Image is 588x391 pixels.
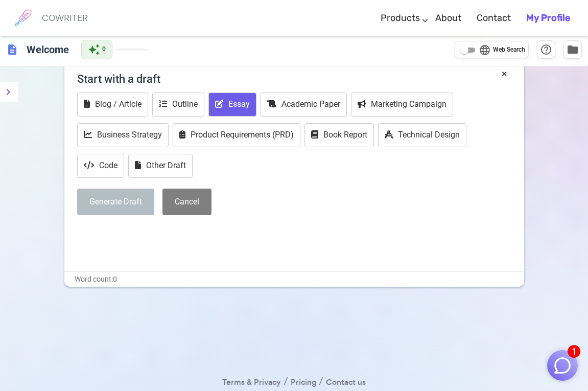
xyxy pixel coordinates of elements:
button: × [502,66,507,81]
button: Generate Draft [77,189,154,216]
span: / [316,375,326,388]
span: folder [567,43,579,56]
span: Web Search [493,45,525,55]
b: My Profile [526,12,570,24]
button: Marketing Campaign [351,93,453,117]
button: Other Draft [128,154,193,178]
span: help_outline [540,43,552,56]
button: Book Report [304,123,374,147]
h6: COWRITER [42,13,88,22]
span: / [281,375,291,388]
button: Essay [208,93,256,117]
button: Cancel [162,189,211,216]
span: language [479,44,491,56]
img: brand logo [10,5,36,31]
span: description [6,43,18,56]
a: Products [381,3,420,33]
button: 1 [547,350,578,381]
button: Manage Documents [563,40,582,59]
span: auto_awesome [88,43,100,56]
a: Contact us [326,375,366,390]
span: 0 [102,44,106,55]
button: Outline [152,93,204,117]
img: Close chat [553,356,572,375]
button: Help & Shortcuts [537,40,555,59]
a: Terms & Privacy [222,375,281,390]
a: About [435,3,461,33]
span: 1 [568,345,580,358]
a: Pricing [291,375,316,390]
button: Business Strategy [77,123,169,147]
a: Contact [477,3,511,33]
button: Academic Paper [261,93,347,117]
a: My Profile [526,3,570,33]
button: Blog / Article [77,93,148,117]
button: Technical Design [378,123,466,147]
h4: Start with a draft [77,66,511,91]
button: Code [77,154,124,178]
button: Product Requirements (PRD) [173,123,300,147]
div: Word count: 0 [64,272,524,287]
h6: Click to edit title [22,39,73,60]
